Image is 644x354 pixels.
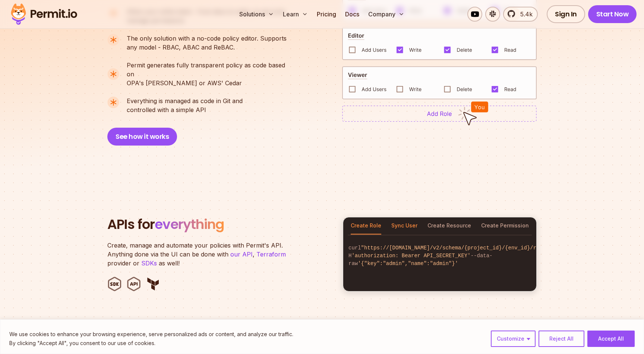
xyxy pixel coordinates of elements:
[391,217,417,235] button: Sync User
[503,7,538,22] a: 5.4k
[547,5,585,23] a: Sign In
[365,7,407,22] button: Company
[9,339,293,348] p: By clicking "Accept All", you consent to our use of cookies.
[155,215,224,234] span: everything
[481,217,529,235] button: Create Permission
[107,128,177,146] button: See how it works
[342,7,362,22] a: Docs
[230,251,253,258] a: our API
[588,5,637,23] a: Start Now
[141,259,157,267] a: SDKs
[127,34,287,43] span: The only solution with a no-code policy editor. Supports
[107,217,334,232] h2: APIs for
[427,217,471,235] button: Create Resource
[516,10,533,19] span: 5.4k
[351,253,470,259] span: 'authorization: Bearer API_SECRET_KEY'
[7,1,80,27] img: Permit logo
[539,331,584,347] button: Reject All
[9,330,293,339] p: We use cookies to enhance your browsing experience, serve personalized ads or content, and analyz...
[343,238,536,274] code: curl -H --data-raw
[127,34,287,52] p: any model - RBAC, ABAC and ReBAC.
[280,7,311,22] button: Learn
[314,7,339,22] a: Pricing
[127,96,243,114] p: controlled with a simple API
[361,245,552,251] span: "https://[DOMAIN_NAME]/v2/schema/{project_id}/{env_id}/roles"
[587,331,635,347] button: Accept All
[127,61,293,79] span: Permit generates fully transparent policy as code based on
[491,331,536,347] button: Customize
[127,96,243,105] span: Everything is managed as code in Git and
[236,7,277,22] button: Solutions
[127,61,293,87] p: OPA's [PERSON_NAME] or AWS' Cedar
[351,217,381,235] button: Create Role
[358,261,458,267] span: '{"key":"admin","name":"admin"}'
[107,241,294,268] p: Create, manage and automate your policies with Permit's API. Anything done via the UI can be done...
[256,251,286,258] a: Terraform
